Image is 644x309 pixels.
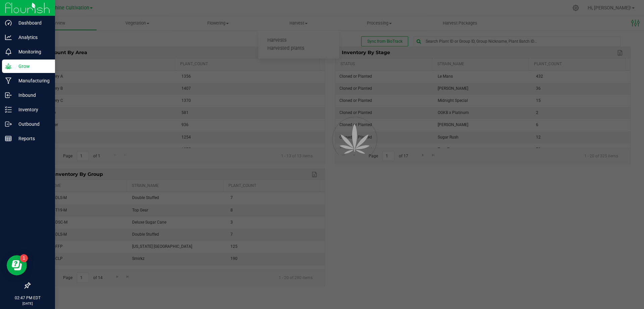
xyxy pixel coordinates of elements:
[5,106,12,113] inline-svg: Inventory
[5,63,12,70] inline-svg: Grow
[5,34,12,41] inline-svg: Analytics
[12,19,52,27] p: Dashboard
[7,255,27,275] iframe: Resource center
[5,77,12,84] inline-svg: Manufacturing
[3,295,52,301] p: 02:47 PM EDT
[12,48,52,56] p: Monitoring
[20,254,28,262] iframe: Resource center unread badge
[5,92,12,99] inline-svg: Inbound
[12,33,52,41] p: Analytics
[12,91,52,99] p: Inbound
[12,106,52,114] p: Inventory
[12,62,52,70] p: Grow
[5,121,12,127] inline-svg: Outbound
[12,120,52,128] p: Outbound
[12,134,52,143] p: Reports
[5,20,12,26] inline-svg: Dashboard
[3,301,52,306] p: [DATE]
[12,77,52,85] p: Manufacturing
[5,48,12,55] inline-svg: Monitoring
[5,135,12,142] inline-svg: Reports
